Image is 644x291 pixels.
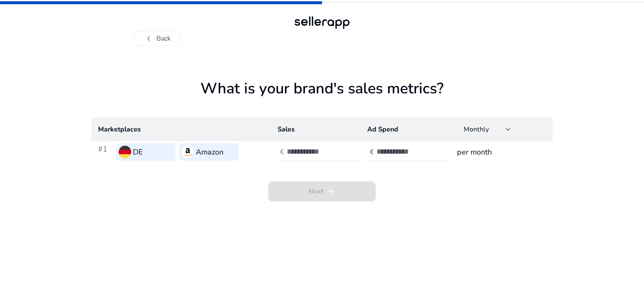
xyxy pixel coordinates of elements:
h3: DE [133,146,143,158]
img: de.svg [119,146,131,158]
h4: € [370,148,374,156]
th: Sales [271,118,361,141]
span: Monthly [464,125,489,134]
h3: #1 [98,143,113,161]
th: Marketplaces [91,118,271,141]
h1: What is your brand's sales metrics? [91,80,553,118]
h3: per month [457,146,546,158]
span: chevron_left [144,33,154,44]
h3: Amazon [196,146,223,158]
h4: € [280,148,284,156]
th: Ad Spend [361,118,450,141]
button: chevron_leftBack [133,31,181,46]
